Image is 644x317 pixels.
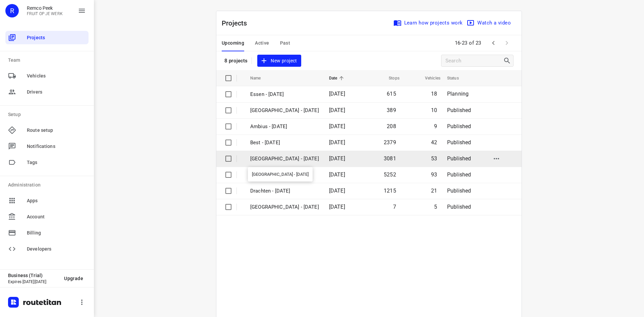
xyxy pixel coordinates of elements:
[8,57,89,64] p: Team
[8,181,89,189] p: Administration
[5,140,89,153] div: Notifications
[27,229,86,236] span: Billing
[431,171,437,178] span: 93
[445,56,503,66] input: Search projects
[384,139,396,146] span: 2379
[255,39,269,47] span: Active
[27,143,86,150] span: Notifications
[452,36,484,50] span: 16-23 of 23
[59,272,89,284] button: Upgrade
[431,107,437,113] span: 10
[8,279,59,284] p: Expires [DATE][DATE]
[5,85,89,99] div: Drivers
[250,139,319,147] p: Best - Monday
[387,91,396,97] span: 615
[447,204,471,210] span: Published
[27,213,86,220] span: Account
[27,197,86,204] span: Apps
[329,91,345,97] span: [DATE]
[329,107,345,113] span: [DATE]
[393,204,396,210] span: 7
[5,4,19,17] div: R
[27,34,86,41] span: Projects
[280,39,290,47] span: Past
[5,123,89,137] div: Route setup
[8,111,89,118] p: Setup
[447,91,469,97] span: Planning
[503,57,513,65] div: Search
[27,72,86,80] span: Vehicles
[250,203,319,211] p: Gemeente Rotterdam - Thursday
[5,156,89,169] div: Tags
[329,204,345,210] span: [DATE]
[64,276,83,281] span: Upgrade
[27,5,63,11] p: Remco Peek
[447,171,471,178] span: Published
[250,74,270,82] span: Name
[329,74,346,82] span: Date
[250,171,319,179] p: Gouda - Monday
[5,69,89,83] div: Vehicles
[261,57,297,65] span: New project
[431,188,437,194] span: 21
[250,155,319,163] p: [GEOGRAPHIC_DATA] - [DATE]
[434,123,437,129] span: 9
[500,36,514,50] span: Next Page
[431,91,437,97] span: 18
[431,139,437,146] span: 42
[250,107,319,114] p: Antwerpen - Monday
[329,123,345,129] span: [DATE]
[250,91,319,98] p: Essen - Monday
[447,139,471,146] span: Published
[447,123,471,129] span: Published
[222,18,253,28] p: Projects
[380,74,399,82] span: Stops
[487,36,500,50] span: Previous Page
[387,107,396,113] span: 389
[434,204,437,210] span: 5
[387,123,396,129] span: 208
[224,58,248,64] p: 8 projects
[250,187,319,195] p: Drachten - Monday
[257,55,301,67] button: New project
[447,107,471,113] span: Published
[384,188,396,194] span: 1215
[250,123,319,130] p: Ambius - Monday
[329,155,345,162] span: [DATE]
[5,194,89,207] div: Apps
[27,11,63,16] p: FRUIT OP JE WERK
[447,155,471,162] span: Published
[447,188,471,194] span: Published
[329,171,345,178] span: [DATE]
[384,155,396,162] span: 3081
[431,155,437,162] span: 53
[5,226,89,240] div: Billing
[5,210,89,223] div: Account
[384,171,396,178] span: 5252
[27,89,86,96] span: Drivers
[8,273,59,278] p: Business (Trial)
[27,246,86,253] span: Developers
[222,39,244,47] span: Upcoming
[5,31,89,44] div: Projects
[27,127,86,134] span: Route setup
[27,159,86,166] span: Tags
[447,74,468,82] span: Status
[329,139,345,146] span: [DATE]
[416,74,440,82] span: Vehicles
[329,188,345,194] span: [DATE]
[5,242,89,256] div: Developers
